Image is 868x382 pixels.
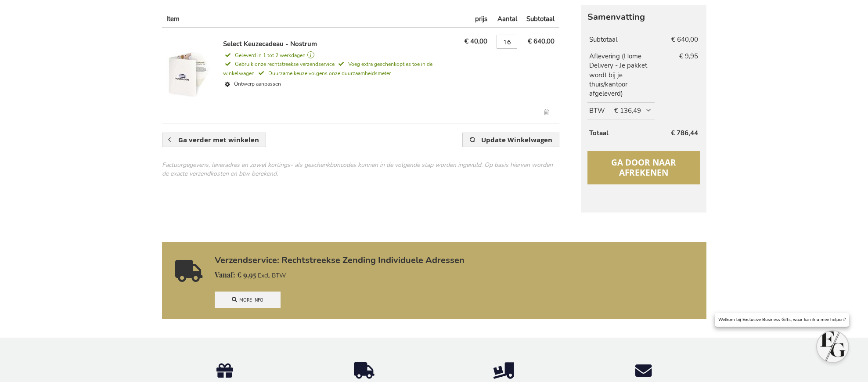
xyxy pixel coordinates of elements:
[166,14,180,23] span: Item
[589,129,609,137] strong: Totaal
[587,12,699,22] strong: Samenvatting
[462,133,559,147] button: Update Winkelwagen
[611,157,676,178] span: Ga door naar afrekenen
[166,40,223,112] a: Select Keuzecadeau - Nostrum
[589,106,605,115] span: BTW
[223,59,336,68] a: Gebruik onze rechtstreekse verzendservice
[256,68,391,77] a: Duurzame keuze volgens onze duurzaamheidsmeter
[497,14,517,23] span: Aantal
[526,14,555,23] span: Subtotaal
[178,135,259,144] span: Ga verder met winkelen
[223,61,335,68] span: Gebruik onze rechtstreekse verzendservice
[481,135,552,144] span: Update Winkelwagen
[215,292,281,308] a: More info
[589,52,647,98] span: (Home Delivery - Je pakket wordt bij je thuis/kantoor afgeleverd)
[223,51,457,59] a: Geleverd in 1 tot 2 werkdagen
[671,129,698,137] span: € 786,44
[589,52,620,61] span: Aflevering
[162,133,266,147] a: Ga verder met winkelen
[258,271,286,280] span: Excl. BTW
[223,78,457,91] a: Ontwerp aanpassen
[465,37,487,46] span: € 40,00
[587,32,666,48] th: Subtotaal
[614,106,652,115] span: € 136,49
[475,14,487,23] span: prijs
[679,52,698,61] span: € 9,95
[587,151,699,184] button: Ga door naar afrekenen
[166,40,214,110] img: Select Keuzecadeau - Nostrum
[223,40,317,48] a: Select Keuzecadeau - Nostrum
[162,161,559,178] div: Factuurgegevens, leveradres en zowel kortings- als geschenkboncodes kunnen in de volgende stap wo...
[223,59,432,77] a: Voeg extra geschenkopties toe in de winkelwagen
[256,70,391,77] span: Duurzame keuze volgens onze duurzaamheidsmeter
[215,270,256,279] span: € 9,95
[528,37,555,46] span: € 640,00
[671,35,698,44] span: € 640,00
[215,256,698,265] a: Verzendservice: Rechtstreekse Zending Individuele Adressen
